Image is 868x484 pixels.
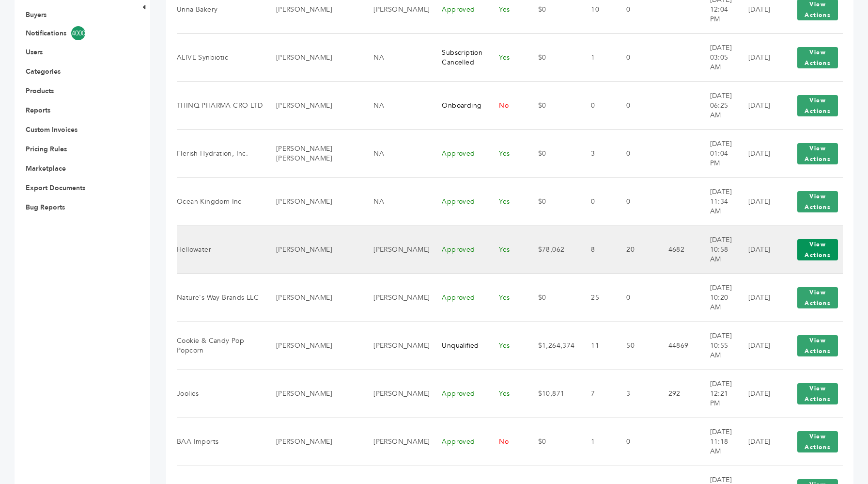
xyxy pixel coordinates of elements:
td: 3 [614,370,656,418]
td: 0 [614,129,656,177]
td: [PERSON_NAME] [264,418,361,466]
td: $0 [526,33,579,81]
a: Marketplace [26,164,66,173]
td: [PERSON_NAME] [264,370,361,418]
button: View Actions [797,287,838,308]
td: 0 [614,33,656,81]
td: Hellowater [177,226,264,274]
td: [DATE] 06:25 AM [698,81,736,129]
td: Approved [430,177,487,226]
td: $78,062 [526,226,579,274]
td: [PERSON_NAME] [361,274,430,322]
td: 7 [579,370,614,418]
td: 44869 [656,322,698,370]
button: View Actions [797,143,838,164]
td: NA [361,177,430,226]
td: 0 [614,177,656,226]
button: View Actions [797,191,838,212]
a: Custom Invoices [26,125,77,134]
td: Approved [430,418,487,466]
td: $10,871 [526,370,579,418]
td: [PERSON_NAME] [361,418,430,466]
td: [DATE] 01:04 PM [698,129,736,177]
td: Approved [430,226,487,274]
a: Bug Reports [26,203,65,212]
a: Users [26,48,43,57]
td: 1 [579,33,614,81]
td: ALIVE Synbiotic [177,33,264,81]
td: [DATE] [736,226,780,274]
td: 50 [614,322,656,370]
td: $0 [526,274,579,322]
td: 8 [579,226,614,274]
td: [DATE] [736,33,780,81]
td: $0 [526,81,579,129]
td: [DATE] 12:21 PM [698,370,736,418]
td: 25 [579,274,614,322]
td: Unqualified [430,322,487,370]
a: Buyers [26,10,46,19]
td: 1 [579,418,614,466]
td: 11 [579,322,614,370]
td: No [487,418,526,466]
a: Categories [26,67,61,76]
td: Yes [487,370,526,418]
td: [DATE] [736,177,780,226]
td: [PERSON_NAME] [264,226,361,274]
td: $0 [526,418,579,466]
td: 0 [614,81,656,129]
td: Yes [487,129,526,177]
td: [PERSON_NAME] [264,322,361,370]
td: [DATE] 10:58 AM [698,226,736,274]
td: [PERSON_NAME] [264,274,361,322]
td: [PERSON_NAME] [PERSON_NAME] [264,129,361,177]
td: [PERSON_NAME] [361,226,430,274]
td: [DATE] 11:34 AM [698,177,736,226]
td: Joolies [177,370,264,418]
td: Nature's Way Brands LLC [177,274,264,322]
td: Onboarding [430,81,487,129]
td: Yes [487,274,526,322]
td: 0 [614,274,656,322]
a: Reports [26,106,50,115]
td: 292 [656,370,698,418]
td: NA [361,129,430,177]
td: [DATE] [736,274,780,322]
td: 4682 [656,226,698,274]
button: View Actions [797,431,838,452]
button: View Actions [797,95,838,116]
td: Flerish Hydration, Inc. [177,129,264,177]
td: [PERSON_NAME] [361,370,430,418]
td: [PERSON_NAME] [361,322,430,370]
a: Pricing Rules [26,145,67,154]
td: [PERSON_NAME] [264,177,361,226]
td: Subscription Cancelled [430,33,487,81]
td: [DATE] 10:55 AM [698,322,736,370]
button: View Actions [797,335,838,356]
td: [PERSON_NAME] [264,81,361,129]
td: 0 [579,177,614,226]
td: Yes [487,322,526,370]
td: $1,264,374 [526,322,579,370]
td: 0 [579,81,614,129]
td: No [487,81,526,129]
td: [DATE] [736,322,780,370]
td: [DATE] [736,370,780,418]
td: [DATE] 11:18 AM [698,418,736,466]
button: View Actions [797,239,838,260]
td: [DATE] 10:20 AM [698,274,736,322]
td: 20 [614,226,656,274]
td: BAA Imports [177,418,264,466]
td: [PERSON_NAME] [264,33,361,81]
td: Yes [487,226,526,274]
td: [DATE] [736,129,780,177]
button: View Actions [797,47,838,68]
td: Ocean Kingdom Inc [177,177,264,226]
td: 3 [579,129,614,177]
td: NA [361,81,430,129]
td: Cookie & Candy Pop Popcorn [177,322,264,370]
td: Yes [487,177,526,226]
a: Export Documents [26,183,85,193]
td: THINQ PHARMA CRO LTD [177,81,264,129]
span: 4000 [71,26,85,40]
